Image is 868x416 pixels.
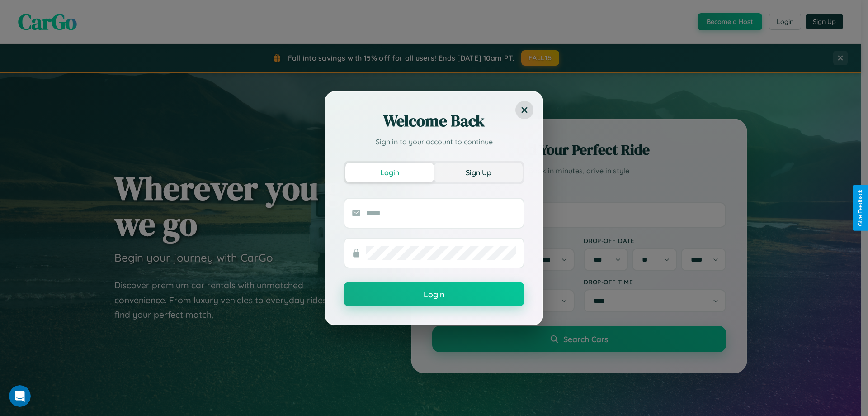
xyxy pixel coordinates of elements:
[9,385,31,407] iframe: Intercom live chat
[344,136,524,147] p: Sign in to your account to continue
[344,282,524,306] button: Login
[345,163,434,182] button: Login
[344,110,524,132] h2: Welcome Back
[434,163,523,182] button: Sign Up
[857,190,863,226] div: Give Feedback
